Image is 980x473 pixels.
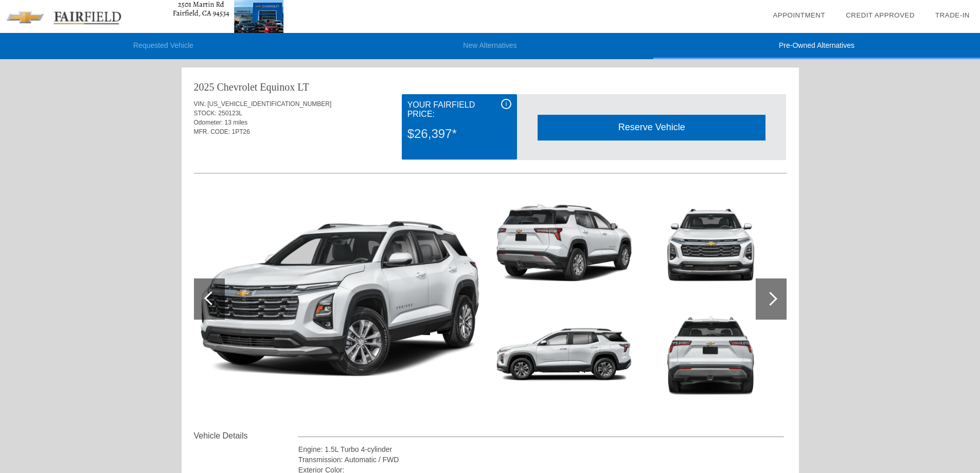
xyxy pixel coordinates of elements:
[225,119,248,126] span: 13 miles
[298,454,785,465] div: Transmission: Automatic / FWD
[846,11,915,19] a: Credit Approved
[194,100,206,108] span: VIN:
[493,190,635,296] img: 2025chs151951570_1280_02.png
[298,444,785,454] div: Engine: 1.5L Turbo 4-cylinder
[773,11,825,19] a: Appointment
[653,33,980,59] li: Pre-Owned Alternatives
[232,128,250,135] span: 1PT26
[935,11,970,19] a: Trade-In
[194,128,230,135] span: MFR. CODE:
[194,143,787,159] div: Quoted on [DATE] 12:19:18 PM
[194,80,295,94] div: 2025 Chevrolet Equinox
[218,110,242,117] span: 250123L
[194,119,223,126] span: Odometer:
[407,120,511,147] div: $26,397*
[327,33,653,59] li: New Alternatives
[407,99,511,120] div: Your Fairfield Price:
[194,190,486,408] img: 2025chs151951569_1280_01.png
[640,190,781,296] img: 2025chs151951572_1280_05.png
[194,110,217,117] span: STOCK:
[194,430,298,442] div: Vehicle Details
[493,302,635,408] img: 2025chs151951571_1280_03.png
[207,100,331,108] span: [US_VEHICLE_IDENTIFICATION_NUMBER]
[501,99,511,109] div: i
[640,302,781,408] img: 2025chs151951573_1280_06.png
[297,80,309,94] div: LT
[538,115,765,140] div: Reserve Vehicle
